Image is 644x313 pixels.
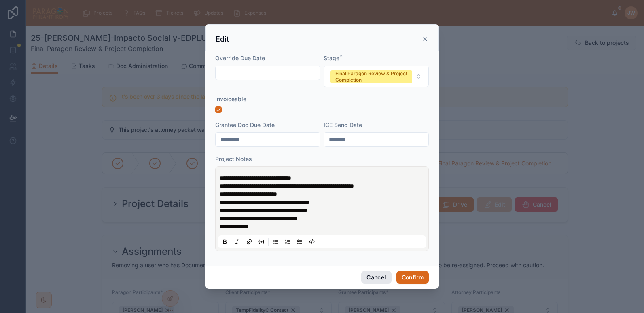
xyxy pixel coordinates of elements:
div: Final Paragon Review & Project Completion [335,70,407,83]
span: Grantee Doc Due Date [215,121,275,128]
button: Cancel [361,271,391,284]
button: Confirm [396,271,429,284]
h3: Edit [216,34,229,44]
button: Select Button [324,66,429,87]
span: Project Notes [215,155,252,162]
span: Override Due Date [215,55,265,61]
span: Invoiceable [215,95,246,102]
span: ICE Send Date [324,121,362,128]
span: Stage [324,55,339,61]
